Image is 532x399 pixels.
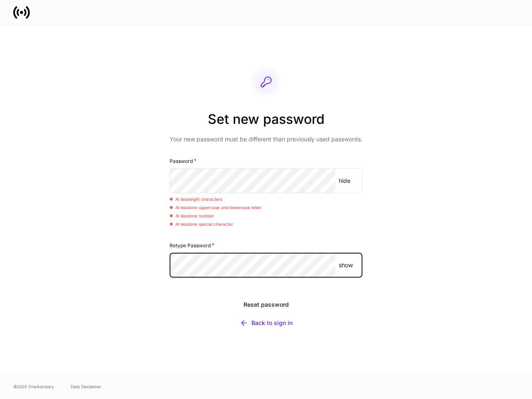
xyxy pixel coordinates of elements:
[170,222,233,227] span: At least one special character
[244,300,289,309] div: Reset password
[71,383,101,390] a: Data Disclaimer
[170,314,362,332] button: Back to sign in
[170,110,362,135] h2: Set new password
[170,205,261,210] span: At least one uppercase and lowercase letter
[339,177,350,185] p: hide
[170,241,214,249] h6: Retype Password
[170,157,197,165] h6: Password
[170,296,362,314] button: Reset password
[13,383,54,390] span: © 2025 OneAdvisory
[170,213,214,218] span: At least one number
[251,319,293,327] div: Back to sign in
[170,135,362,143] p: Your new password must be different than previously used passwords.
[170,197,222,202] span: At least eight characters
[339,261,353,269] p: show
